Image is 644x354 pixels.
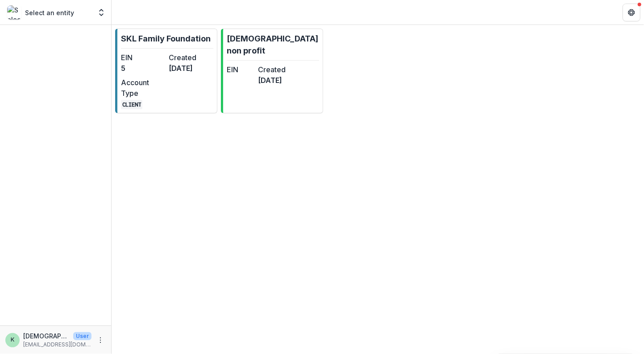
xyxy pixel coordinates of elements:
[169,52,214,63] dt: Created
[95,335,106,346] button: More
[169,63,214,74] dd: [DATE]
[121,52,166,63] dt: EIN
[95,4,108,21] button: Open entity switcher
[258,64,286,75] dt: Created
[121,63,166,74] dd: 5
[7,5,21,20] img: Select an entity
[23,341,91,349] p: [EMAIL_ADDRESS][DOMAIN_NAME]
[258,75,286,86] dd: [DATE]
[121,77,166,99] dt: Account Type
[227,64,254,75] dt: EIN
[25,8,74,17] p: Select an entity
[121,100,142,109] code: CLIENT
[221,29,323,113] a: [DEMOGRAPHIC_DATA] non profitEINCreated[DATE]
[23,331,70,341] p: [DEMOGRAPHIC_DATA]
[227,33,319,57] p: [DEMOGRAPHIC_DATA] non profit
[121,33,211,45] p: SKL Family Foundation
[73,332,91,340] p: User
[115,29,217,113] a: SKL Family FoundationEIN5Created[DATE]Account TypeCLIENT
[11,337,14,343] div: kristen
[623,4,640,21] button: Get Help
